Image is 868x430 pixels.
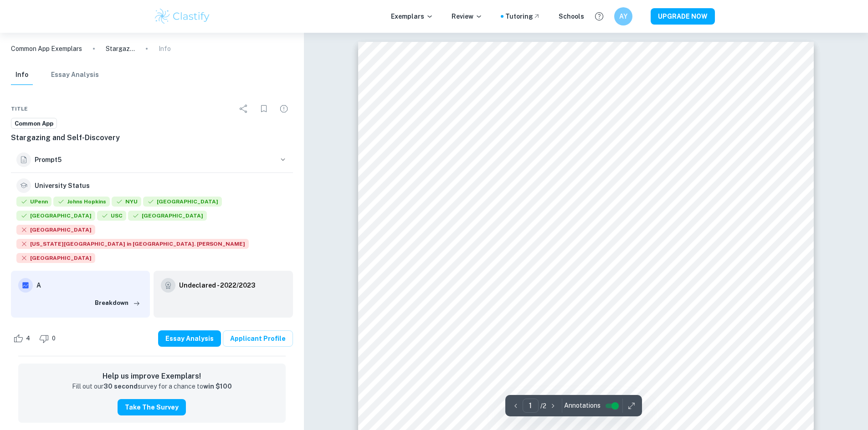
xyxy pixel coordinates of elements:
[223,330,293,347] a: Applicant Profile
[35,155,275,165] h6: Prompt 5
[255,100,273,118] div: Bookmark
[72,382,232,392] p: Fill out our survey for a chance to
[16,197,51,209] div: Accepted: University of Pennsylvania
[179,280,255,290] h6: Undeclared - 2022/2023
[92,296,143,310] button: Breakdown
[16,239,249,249] span: [US_STATE][GEOGRAPHIC_DATA] in [GEOGRAPHIC_DATA]. [PERSON_NAME]
[97,211,126,221] span: USC
[11,44,82,54] a: Common App Exemplars
[47,334,61,343] span: 0
[35,181,90,191] h6: University Status
[37,331,61,346] div: Dislike
[128,211,207,221] span: [GEOGRAPHIC_DATA]
[51,65,99,85] button: Essay Analysis
[128,211,207,223] div: Accepted: The Tulane University of New Orleans
[16,253,95,265] div: Rejected: Vanderbilt University
[614,7,632,25] button: AY
[11,147,293,172] button: Prompt5
[112,197,141,207] span: NYU
[16,253,95,263] span: [GEOGRAPHIC_DATA]
[11,132,293,143] h6: Stargazing and Self-Discovery
[143,197,222,209] div: Accepted: Brown University
[559,11,584,21] a: Schools
[11,105,28,113] span: Title
[203,383,232,390] strong: win $100
[103,383,138,390] strong: 30 second
[505,11,540,21] a: Tutoring
[154,7,211,25] img: Clastify logo
[564,401,601,410] span: Annotations
[118,399,186,415] button: Take the Survey
[16,197,51,207] span: UPenn
[16,225,95,235] span: [GEOGRAPHIC_DATA]
[540,401,546,411] p: / 2
[112,197,141,209] div: Accepted: New York University
[16,225,95,237] div: Rejected: Columbia University
[159,44,171,54] p: Info
[16,211,95,221] span: [GEOGRAPHIC_DATA]
[651,8,715,25] button: UPGRADE NOW
[16,211,95,223] div: Accepted: Boston University
[53,197,110,209] div: Accepted: Johns Hopkins University
[36,280,143,290] h6: A
[452,11,483,21] p: Review
[106,44,135,54] p: Stargazing and Self-Discovery
[11,65,33,85] button: Info
[21,334,35,343] span: 4
[143,197,222,207] span: [GEOGRAPHIC_DATA]
[11,118,57,129] a: Common App
[11,331,35,346] div: Like
[235,100,253,118] div: Share
[97,211,126,223] div: Accepted: University of Southern California
[275,100,293,118] div: Report issue
[26,371,278,382] h6: Help us improve Exemplars!
[11,119,56,128] span: Common App
[179,278,255,293] a: Undeclared - 2022/2023
[158,330,221,347] button: Essay Analysis
[618,11,628,21] h6: AY
[591,9,607,24] button: Help and Feedback
[391,11,433,21] p: Exemplars
[53,197,110,207] span: Johns Hopkins
[16,239,249,251] div: Rejected: Washington University in St. Louis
